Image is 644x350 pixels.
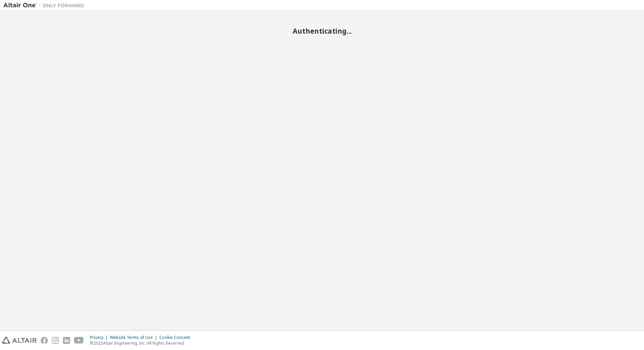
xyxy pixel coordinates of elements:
p: © 2025 Altair Engineering, Inc. All Rights Reserved. [90,340,194,346]
div: Cookie Consent [159,335,194,340]
img: facebook.svg [41,337,48,344]
img: linkedin.svg [63,337,70,344]
div: Website Terms of Use [110,335,159,340]
img: Altair One [3,2,88,9]
h2: Authenticating... [3,27,641,35]
img: youtube.svg [74,337,84,344]
div: Privacy [90,335,110,340]
img: instagram.svg [52,337,59,344]
img: altair_logo.svg [2,337,37,344]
